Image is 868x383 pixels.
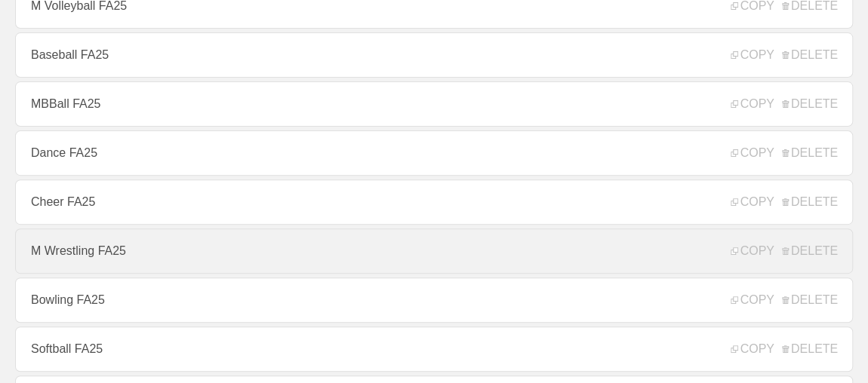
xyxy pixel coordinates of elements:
[15,179,853,225] a: Cheer FA25
[731,48,774,62] span: COPY
[15,32,853,78] a: Baseball FA25
[15,81,853,127] a: MBBall FA25
[782,195,838,209] span: DELETE
[731,97,774,111] span: COPY
[15,326,853,372] a: Softball FA25
[782,48,838,62] span: DELETE
[15,130,853,176] a: Dance FA25
[596,208,868,383] iframe: Chat Widget
[15,277,853,323] a: Bowling FA25
[15,228,853,274] a: M Wrestling FA25
[782,146,838,160] span: DELETE
[782,97,838,111] span: DELETE
[731,146,774,160] span: COPY
[731,195,774,209] span: COPY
